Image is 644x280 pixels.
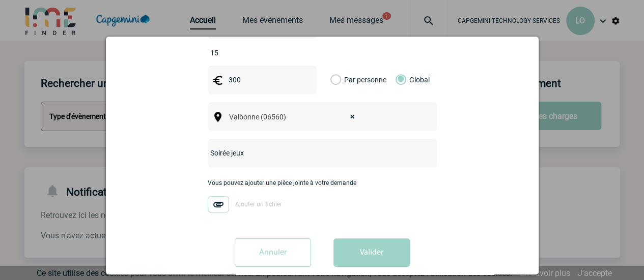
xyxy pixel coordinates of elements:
span: Valbonne (06560) [225,110,365,124]
label: Par personne [330,66,342,94]
span: × [350,110,355,124]
input: Nombre de participants [208,46,303,59]
label: Global [396,66,402,94]
p: Vous pouvez ajouter une pièce jointe à votre demande [208,179,437,186]
button: Valider [333,238,410,267]
input: Annuler [235,238,311,267]
input: Nom de l'événement [208,146,410,160]
input: Budget HT [226,73,296,86]
span: Ajouter un fichier [235,201,282,208]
